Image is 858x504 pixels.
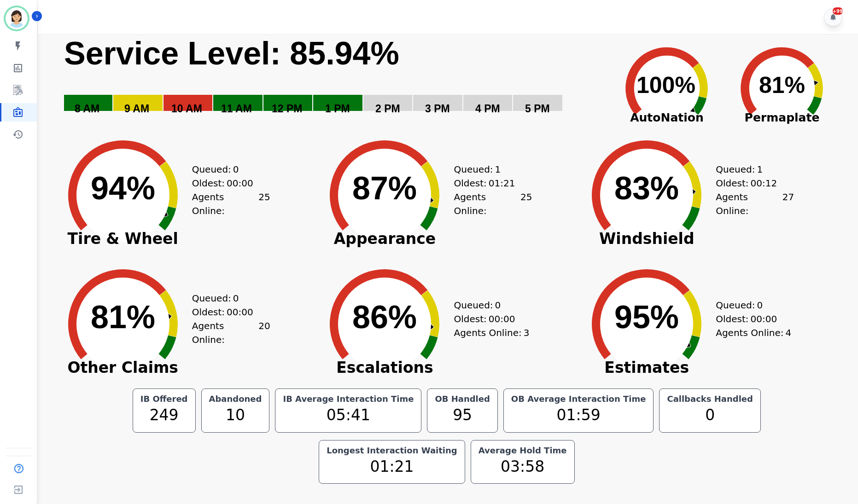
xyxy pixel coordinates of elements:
[782,190,794,218] span: 27
[524,326,530,340] span: 3
[724,109,840,127] span: Permaplate
[6,7,28,29] img: Bordered avatar
[477,446,569,455] div: Average Hold Time
[192,190,270,218] div: Agents Online:
[495,162,501,176] span: 1
[716,326,794,340] div: Agents Online:
[716,190,794,218] div: Agents Online:
[124,103,149,115] text: 9 AM
[192,305,261,319] div: Oldest:
[716,298,785,312] div: Queued:
[227,176,253,190] span: 00:00
[258,190,270,218] span: 25
[91,170,155,206] text: 94%
[207,394,264,404] div: Abandoned
[171,103,202,115] text: 10 AM
[352,170,417,206] text: 87%
[139,404,190,427] div: 249
[833,7,843,15] div: +99
[489,312,515,326] span: 00:00
[375,103,400,115] text: 2 PM
[91,299,155,335] text: 81%
[520,190,532,218] span: 25
[757,298,763,312] span: 0
[525,103,550,115] text: 5 PM
[716,312,785,326] div: Oldest:
[207,404,264,427] div: 10
[636,72,695,98] text: 100%
[751,312,777,326] span: 00:00
[578,363,716,372] span: Estimates
[281,394,415,404] div: IB Average Interaction Time
[192,291,261,305] div: Queued:
[609,109,724,127] span: AutoNation
[614,299,679,335] text: 95%
[665,394,755,404] div: Callbacks Handled
[54,363,192,372] span: Other Claims
[233,162,239,176] span: 0
[614,170,679,206] text: 83%
[192,162,261,176] div: Queued:
[227,305,253,319] span: 00:00
[325,446,459,455] div: Longest Interaction Waiting
[425,103,450,115] text: 3 PM
[272,103,302,115] text: 12 PM
[75,103,99,115] text: 8 AM
[258,319,270,347] span: 20
[495,298,501,312] span: 0
[509,404,648,427] div: 01:59
[475,103,500,115] text: 4 PM
[54,234,192,243] span: Tire & Wheel
[325,103,350,115] text: 1 PM
[454,190,532,218] div: Agents Online:
[578,234,716,243] span: Windshield
[221,103,252,115] text: 11 AM
[509,394,648,404] div: OB Average Interaction Time
[315,234,454,243] span: Appearance
[454,326,532,340] div: Agents Online:
[139,394,190,404] div: IB Offered
[454,162,523,176] div: Queued:
[757,162,763,176] span: 1
[454,176,523,190] div: Oldest:
[192,319,270,347] div: Agents Online:
[489,176,515,190] span: 01:21
[454,298,523,312] div: Queued:
[325,455,459,478] div: 01:21
[315,363,454,372] span: Escalations
[64,35,399,71] text: Service Level: 85.94%
[716,176,785,190] div: Oldest:
[665,404,755,427] div: 0
[433,404,491,427] div: 95
[477,455,569,478] div: 03:58
[785,326,791,340] span: 4
[352,299,417,335] text: 86%
[454,312,523,326] div: Oldest:
[281,404,415,427] div: 05:41
[433,394,491,404] div: OB Handled
[716,162,785,176] div: Queued:
[192,176,261,190] div: Oldest:
[759,72,805,98] text: 81%
[751,176,777,190] span: 00:12
[233,291,239,305] span: 0
[63,34,604,128] svg: Service Level: 0%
